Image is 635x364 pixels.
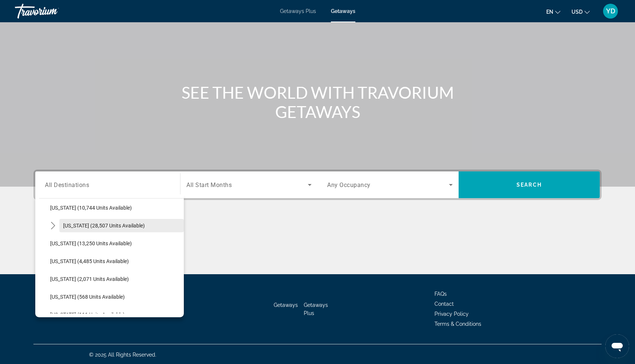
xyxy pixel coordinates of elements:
[35,194,184,317] div: Destination options
[434,291,447,297] a: FAQs
[274,302,298,308] a: Getaways
[178,83,457,121] h1: SEE THE WORLD WITH TRAVORIUM GETAWAYS
[46,290,184,304] button: Select destination: Iowa (568 units available)
[50,294,125,300] span: [US_STATE] (568 units available)
[45,181,170,190] input: Select destination
[50,258,129,264] span: [US_STATE] (4,485 units available)
[89,352,156,358] span: © 2025 All Rights Reserved.
[46,219,59,232] button: Toggle Hawaii (28,507 units available) submenu
[186,181,232,188] span: All Start Months
[46,308,184,321] button: Select destination: Kentucky (111 units available)
[327,181,371,188] span: Any Occupancy
[35,171,600,198] div: Search widget
[46,237,184,250] button: Select destination: Idaho (13,250 units available)
[46,201,184,214] button: Select destination: Georgia (10,744 units available)
[304,302,328,316] a: Getaways Plus
[546,6,560,17] button: Change language
[434,301,454,307] a: Contact
[546,9,553,15] span: en
[50,240,132,246] span: [US_STATE] (13,250 units available)
[606,7,615,15] span: YD
[63,223,145,229] span: [US_STATE] (28,507 units available)
[50,205,132,211] span: [US_STATE] (10,744 units available)
[605,334,629,358] iframe: Кнопка запуска окна обмена сообщениями
[571,6,590,17] button: Change currency
[331,8,355,14] a: Getaways
[434,321,481,327] a: Terms & Conditions
[46,272,184,286] button: Select destination: Indiana (2,071 units available)
[517,182,542,188] span: Search
[15,1,89,21] a: Travorium
[45,181,89,188] span: All Destinations
[601,3,620,19] button: User Menu
[46,255,184,268] button: Select destination: Illinois (4,485 units available)
[50,276,129,282] span: [US_STATE] (2,071 units available)
[59,219,184,232] button: Select destination: Hawaii (28,507 units available)
[280,8,316,14] a: Getaways Plus
[50,312,125,318] span: [US_STATE] (111 units available)
[434,311,469,317] a: Privacy Policy
[571,9,583,15] span: USD
[459,171,600,198] button: Search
